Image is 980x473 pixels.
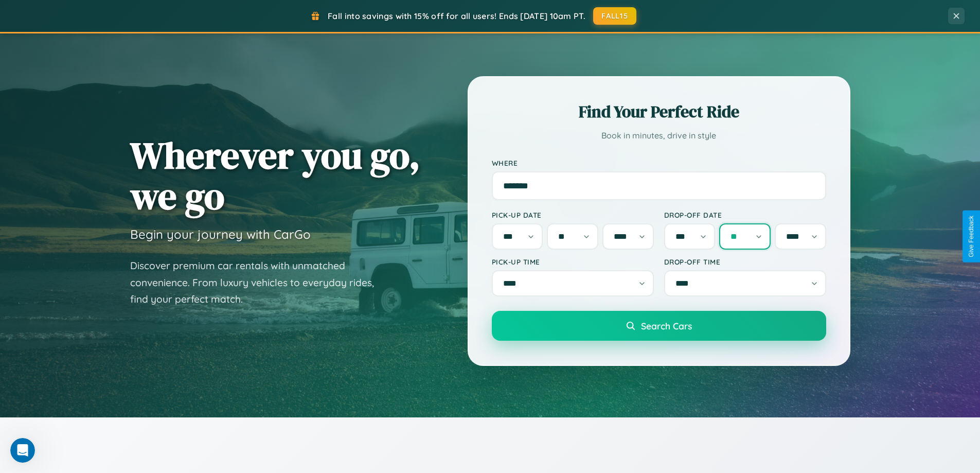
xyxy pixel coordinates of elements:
h3: Begin your journey with CarGo [130,226,311,242]
label: Where [492,159,826,167]
label: Pick-up Time [492,257,654,266]
span: Fall into savings with 15% off for all users! Ends [DATE] 10am PT. [328,11,585,21]
label: Drop-off Date [664,211,826,219]
iframe: Intercom live chat [10,438,35,463]
p: Book in minutes, drive in style [492,128,826,143]
button: FALL15 [593,7,636,25]
button: Search Cars [492,311,826,341]
span: Search Cars [641,320,692,331]
h1: Wherever you go, we go [130,135,420,216]
h2: Find Your Perfect Ride [492,100,826,123]
label: Drop-off Time [664,257,826,266]
label: Pick-up Date [492,211,654,219]
div: Give Feedback [968,216,975,257]
p: Discover premium car rentals with unmatched convenience. From luxury vehicles to everyday rides, ... [130,257,387,308]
